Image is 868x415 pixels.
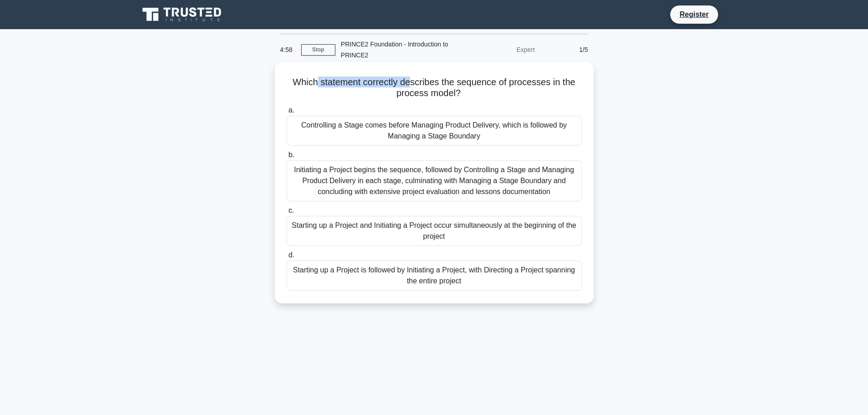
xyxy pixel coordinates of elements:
div: Expert [461,41,540,59]
div: Starting up a Project is followed by Initiating a Project, with Directing a Project spanning the ... [287,261,582,291]
span: a. [288,106,294,114]
div: Initiating a Project begins the sequence, followed by Controlling a Stage and Managing Product De... [287,160,582,201]
div: PRINCE2 Foundation - Introduction to PRINCE2 [335,35,461,64]
span: c. [288,206,294,214]
a: Stop [301,44,335,56]
div: 4:58 [275,41,301,59]
h5: Which statement correctly describes the sequence of processes in the process model? [286,77,583,99]
div: 1/5 [540,41,594,59]
div: Controlling a Stage comes before Managing Product Delivery, which is followed by Managing a Stage... [287,116,582,146]
div: Starting up a Project and Initiating a Project occur simultaneously at the beginning of the project [287,216,582,246]
span: d. [288,251,294,259]
a: Register [674,9,714,20]
span: b. [288,151,294,159]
